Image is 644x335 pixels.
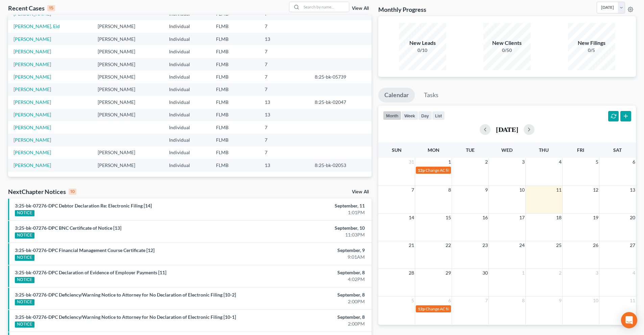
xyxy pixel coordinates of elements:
a: [PERSON_NAME] [14,61,51,67]
div: NOTICE [15,232,34,239]
span: 11 [555,186,562,194]
div: 1:01PM [253,209,365,216]
td: FLMB [211,71,260,83]
td: [PERSON_NAME] [92,71,164,83]
td: FLMB [211,83,260,96]
div: NOTICE [15,255,34,261]
input: Search by name... [302,2,349,12]
span: Thu [539,147,549,153]
td: 7 [259,121,309,134]
span: 4 [558,158,562,166]
div: NOTICE [15,322,34,328]
span: 22 [445,241,452,249]
span: 8 [521,297,525,305]
span: 11 [629,297,636,305]
div: Open Intercom Messenger [621,312,637,328]
div: September, 11 [253,202,365,209]
a: View All [352,190,369,194]
div: 11:03PM [253,231,365,238]
td: FLMB [211,146,260,159]
td: Individual [164,146,211,159]
a: 3:25-bk-07276-DPC Financial Management Course Certificate [12] [15,247,154,253]
span: 6 [448,297,452,305]
td: 8:25-bk-02047 [309,96,372,108]
a: 3:25-bk-07276-DPC BNC Certificate of Notice [13] [15,225,121,231]
button: list [432,111,445,120]
td: 7 [259,20,309,33]
div: 15 [47,5,55,11]
div: 9:01AM [253,254,365,260]
div: NOTICE [15,210,34,216]
td: 13 [259,159,309,171]
td: 7 [259,45,309,58]
span: 25 [555,241,562,249]
td: 8:25-bk-05739 [309,71,372,83]
a: [PERSON_NAME] [14,74,51,80]
div: Recent Cases [8,4,55,12]
span: 10 [519,186,525,194]
span: 14 [408,214,415,222]
span: Mon [428,147,439,153]
a: [PERSON_NAME] [14,149,51,155]
div: New Clients [483,39,531,47]
span: 24 [519,241,525,249]
span: 10 [592,297,599,305]
td: FLMB [211,45,260,58]
button: month [383,111,401,120]
span: 17 [519,214,525,222]
span: 5 [595,158,599,166]
span: 8 [448,186,452,194]
td: Individual [164,45,211,58]
span: 12p [418,168,425,173]
td: Individual [164,109,211,121]
td: FLMB [211,159,260,171]
span: Fri [577,147,584,153]
span: 21 [408,241,415,249]
td: FLMB [211,121,260,134]
td: [PERSON_NAME] [92,146,164,159]
td: [PERSON_NAME] [92,109,164,121]
span: 9 [558,297,562,305]
td: [PERSON_NAME] [92,58,164,71]
a: [PERSON_NAME] [14,124,51,130]
div: NOTICE [15,277,34,283]
td: 7 [259,134,309,146]
div: September, 8 [253,269,365,276]
span: 20 [629,214,636,222]
span: 16 [482,214,488,222]
div: NextChapter Notices [8,188,76,196]
button: week [401,111,418,120]
div: 0/5 [568,47,615,54]
span: 15 [445,214,452,222]
span: Wed [501,147,512,153]
a: 3:25-bk-07276-DPC Deficiency/Warning Notice to Attorney for No Declaration of Electronic Filing [... [15,292,236,298]
a: 3:25-bk-07276-DPC Debtor Declaration Re: Electronic Filing [14] [15,203,152,208]
span: 12p [418,306,425,311]
button: day [418,111,432,120]
span: 12 [592,186,599,194]
div: September, 9 [253,247,365,254]
span: 6 [632,158,636,166]
td: FLMB [211,33,260,45]
a: [PERSON_NAME] [14,49,51,54]
span: 7 [411,186,415,194]
a: View All [352,6,369,11]
td: 8:25-bk-02053 [309,159,372,171]
td: Individual [164,20,211,33]
a: [PERSON_NAME] [14,86,51,92]
td: [PERSON_NAME] [92,20,164,33]
td: FLMB [211,134,260,146]
span: 26 [592,241,599,249]
td: Individual [164,159,211,171]
a: [PERSON_NAME] [14,162,51,168]
span: 13 [629,186,636,194]
td: [PERSON_NAME] [92,33,164,45]
a: Calendar [378,88,415,103]
a: [PERSON_NAME] [14,11,51,17]
div: September, 10 [253,225,365,231]
td: Individual [164,33,211,45]
span: 7 [484,297,488,305]
div: 4:02PM [253,276,365,283]
a: 3:25-bk-07276-DPC Declaration of Evidence of Employer Payments [11] [15,270,166,275]
span: 27 [629,241,636,249]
